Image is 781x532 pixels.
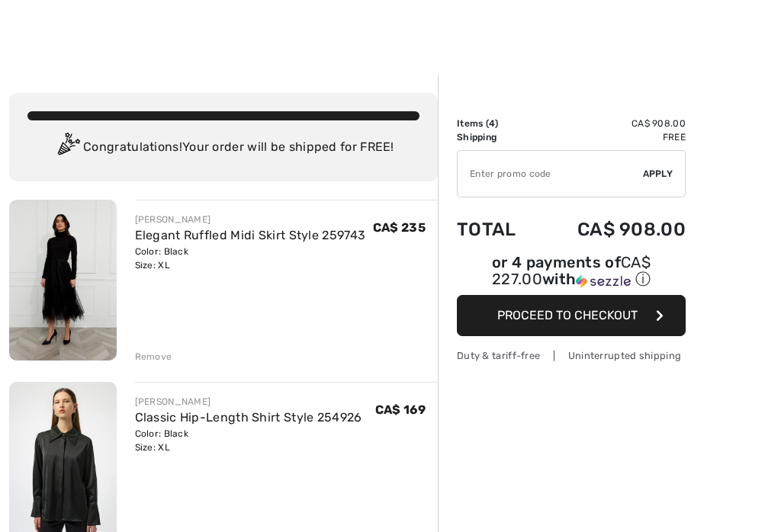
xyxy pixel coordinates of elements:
[457,348,686,363] div: Duty & tariff-free | Uninterrupted shipping
[457,255,686,295] div: or 4 payments ofCA$ 227.00withSezzle Click to learn more about Sezzle
[135,213,366,226] div: [PERSON_NAME]
[27,133,419,163] div: Congratulations! Your order will be shipped for FREE!
[135,427,362,454] div: Color: Black Size: XL
[643,167,673,181] span: Apply
[457,204,538,255] td: Total
[458,151,643,197] input: Promo code
[538,117,686,130] td: CA$ 908.00
[53,133,83,163] img: Congratulation2.svg
[457,295,686,336] button: Proceed to Checkout
[373,220,426,235] span: CA$ 235
[576,274,631,288] img: Sezzle
[135,228,366,242] a: Elegant Ruffled Midi Skirt Style 259743
[538,130,686,144] td: Free
[457,255,686,290] div: or 4 payments of with
[492,253,651,288] span: CA$ 227.00
[457,117,538,130] td: Items ( )
[497,308,638,322] span: Proceed to Checkout
[135,350,172,364] div: Remove
[375,402,426,417] span: CA$ 169
[9,200,117,361] img: Elegant Ruffled Midi Skirt Style 259743
[135,395,362,409] div: [PERSON_NAME]
[457,130,538,144] td: Shipping
[135,245,366,272] div: Color: Black Size: XL
[135,410,362,425] a: Classic Hip-Length Shirt Style 254926
[489,118,495,129] span: 4
[538,204,686,255] td: CA$ 908.00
